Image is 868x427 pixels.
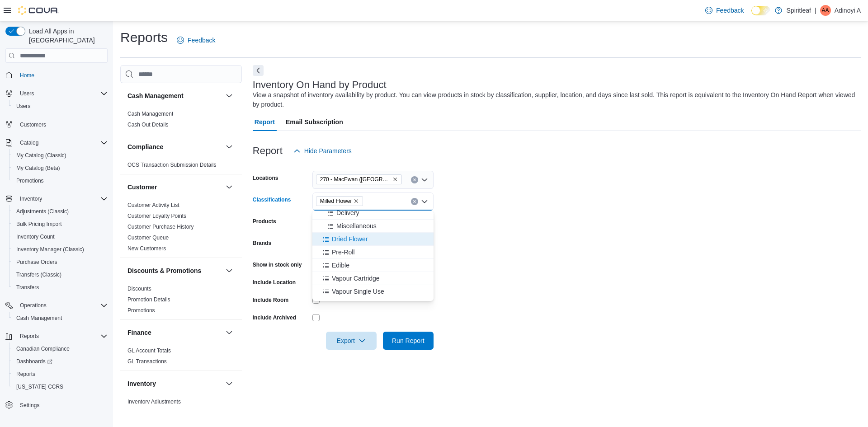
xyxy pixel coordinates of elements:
[253,174,278,182] label: Locations
[312,272,434,285] button: Vapour Cartridge
[787,5,811,16] p: Spiritleaf
[120,108,242,134] div: Cash Management
[253,279,296,286] label: Include Location
[253,90,856,109] div: View a snapshot of inventory availability by product. You can view products in stock by classific...
[316,174,402,184] span: 270 - MacEwan (Edmonton)
[16,88,108,99] span: Users
[13,282,108,293] span: Transfers
[13,231,58,242] a: Inventory Count
[13,101,34,112] a: Users
[127,296,170,303] span: Promotion Details
[16,177,44,184] span: Promotions
[127,358,167,365] a: GL Transactions
[16,400,43,411] a: Settings
[312,233,434,246] button: Dried Flower
[16,300,108,311] span: Operations
[312,220,434,233] button: Miscellaneous
[224,378,235,389] button: Inventory
[127,121,169,128] span: Cash Out Details
[16,137,108,148] span: Catalog
[13,219,66,230] a: Bulk Pricing Import
[13,150,70,161] a: My Catalog (Classic)
[120,200,242,258] div: Customer
[2,118,111,131] button: Customers
[25,27,108,45] span: Load All Apps in [GEOGRAPHIC_DATA]
[332,261,349,270] span: Edible
[253,239,271,247] label: Brands
[16,331,42,342] button: Reports
[9,343,111,355] button: Canadian Compliance
[127,122,169,128] a: Cash Out Details
[127,245,166,252] a: New Customers
[320,197,352,206] span: Milled Flower
[127,286,151,292] a: Discounts
[16,193,46,204] button: Inventory
[332,235,368,244] span: Dried Flower
[20,90,34,97] span: Users
[9,268,111,281] button: Transfers (Classic)
[392,336,425,345] span: Run Report
[127,202,179,208] a: Customer Activity List
[13,244,108,255] span: Inventory Manager (Classic)
[20,302,47,309] span: Operations
[312,285,434,298] button: Vapour Single Use
[332,248,355,257] span: Pre-Roll
[312,259,434,272] button: Edible
[127,398,181,405] span: Inventory Adjustments
[20,402,39,409] span: Settings
[16,119,108,130] span: Customers
[127,212,186,220] span: Customer Loyalty Points
[16,70,38,81] a: Home
[224,327,235,338] button: Finance
[16,69,108,80] span: Home
[16,246,84,253] span: Inventory Manager (Classic)
[815,5,816,16] p: |
[304,146,352,155] span: Hide Parameters
[253,80,387,90] h3: Inventory On Hand by Product
[326,332,377,350] button: Export
[127,285,151,292] span: Discounts
[16,193,108,204] span: Inventory
[127,307,155,314] a: Promotions
[13,343,73,354] a: Canadian Compliance
[9,243,111,256] button: Inventory Manager (Classic)
[9,149,111,162] button: My Catalog (Classic)
[127,266,222,275] button: Discounts & Promotions
[13,150,108,161] span: My Catalog (Classic)
[13,282,42,293] a: Transfers
[120,28,168,47] h1: Reports
[127,183,157,192] h3: Customer
[13,343,108,354] span: Canadian Compliance
[127,379,156,388] h3: Inventory
[224,265,235,276] button: Discounts & Promotions
[20,121,46,128] span: Customers
[16,383,63,390] span: [US_STATE] CCRS
[127,379,222,388] button: Inventory
[411,198,418,205] button: Clear input
[13,356,56,367] a: Dashboards
[127,142,222,151] button: Compliance
[751,15,752,16] span: Dark Mode
[9,174,111,187] button: Promotions
[16,233,55,240] span: Inventory Count
[312,246,434,259] button: Pre-Roll
[16,314,62,322] span: Cash Management
[9,256,111,268] button: Purchase Orders
[120,345,242,371] div: Finance
[224,141,235,152] button: Compliance
[253,196,291,203] label: Classifications
[127,142,163,151] h3: Compliance
[16,208,69,215] span: Adjustments (Classic)
[173,31,219,49] a: Feedback
[332,287,384,296] span: Vapour Single Use
[127,91,184,100] h3: Cash Management
[127,111,173,117] a: Cash Management
[16,284,39,291] span: Transfers
[20,139,38,146] span: Catalog
[13,206,72,217] a: Adjustments (Classic)
[13,231,108,242] span: Inventory Count
[411,176,418,183] button: Clear input
[127,161,217,169] span: OCS Transaction Submission Details
[13,257,108,267] span: Purchase Orders
[9,100,111,113] button: Users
